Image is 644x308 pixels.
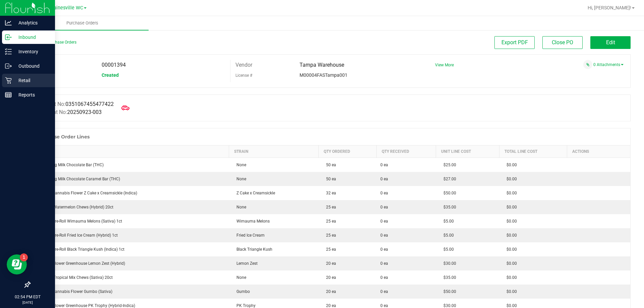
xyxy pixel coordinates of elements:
[503,289,517,294] span: $0.00
[440,275,456,280] span: $35.00
[440,219,454,224] span: $5.00
[102,62,126,68] span: 00001394
[323,177,336,181] span: 50 ea
[380,204,388,210] span: 0 ea
[12,91,52,99] p: Reports
[102,72,119,78] span: Created
[380,218,388,224] span: 0 ea
[503,163,517,167] span: $0.00
[590,36,631,49] button: Edit
[5,48,12,55] inline-svg: Inventory
[440,303,456,308] span: $30.00
[57,20,107,26] span: Purchase Orders
[34,246,225,252] div: FT 0.5g Pre-Roll Black Triangle Kush (Indica) 1ct
[233,191,275,195] span: Z Cake x Creamsickle
[323,233,336,238] span: 25 ea
[440,191,456,195] span: $50.00
[323,205,336,209] span: 25 ea
[380,176,388,182] span: 0 ea
[380,190,388,196] span: 0 ea
[67,109,102,115] span: 20250923-003
[5,77,12,84] inline-svg: Retail
[34,274,225,281] div: HT 5mg Tropical Mix Chews (Sativa) 20ct
[233,275,246,280] span: None
[20,253,28,261] iframe: Resource center unread badge
[380,289,388,295] span: 0 ea
[503,247,517,252] span: $0.00
[440,177,456,181] span: $27.00
[34,190,225,196] div: FT 3.5g Cannabis Flower Z Cake x Creamsickle (Indica)
[499,145,567,158] th: Total Line Cost
[380,232,388,238] span: 0 ea
[503,261,517,266] span: $0.00
[440,247,454,252] span: $5.00
[503,191,517,195] span: $0.00
[376,145,436,158] th: Qty Received
[380,246,388,252] span: 0 ea
[34,218,225,224] div: FT 0.5g Pre-Roll Wimauma Melons (Sativa) 1ct
[503,233,517,238] span: $0.00
[12,62,52,70] p: Outbound
[440,163,456,167] span: $25.00
[34,162,225,168] div: HT 100mg Milk Chocolate Bar (THC)
[37,134,90,139] h1: Purchase Order Lines
[503,177,517,181] span: $0.00
[34,260,225,266] div: FD 3.5g Flower Greenhouse Lemon Zest (Hybrid)
[440,205,456,209] span: $35.00
[3,294,52,300] p: 02:54 PM EDT
[7,254,27,274] iframe: Resource center
[440,261,456,266] span: $30.00
[323,303,336,308] span: 20 ea
[233,233,265,238] span: Fried Ice Cream
[16,16,149,30] a: Purchase Orders
[233,219,270,224] span: Wimauma Melons
[593,62,624,67] a: 0 Attachments
[5,91,12,98] inline-svg: Reports
[380,260,388,266] span: 0 ea
[5,19,12,26] inline-svg: Analytics
[235,60,252,70] label: Vendor
[50,5,83,11] span: Gainesville WC
[235,70,252,80] label: License #
[12,19,52,27] p: Analytics
[5,63,12,69] inline-svg: Outbound
[35,100,114,108] label: Manifest No:
[34,204,225,210] div: HT 5mg Watermelon Chews (Hybrid) 20ct
[567,145,630,158] th: Actions
[323,275,336,280] span: 20 ea
[119,101,132,115] span: Mark as Arrived
[503,303,517,308] span: $0.00
[435,63,454,67] a: View More
[323,289,336,294] span: 20 ea
[323,163,336,167] span: 50 ea
[300,62,344,68] span: Tampa Warehouse
[319,145,377,158] th: Qty Ordered
[5,34,12,41] inline-svg: Inbound
[34,232,225,238] div: FT 0.5g Pre-Roll Fried Ice Cream (Hybrid) 1ct
[12,33,52,41] p: Inbound
[503,219,517,224] span: $0.00
[233,163,246,167] span: None
[323,247,336,252] span: 25 ea
[501,39,528,46] span: Export PDF
[34,176,225,182] div: HT 100mg Milk Chocolate Caramel Bar (THC)
[583,60,592,69] span: Attach a document
[588,5,631,10] span: Hi, [PERSON_NAME]!
[380,274,388,281] span: 0 ea
[30,145,229,158] th: Item
[233,261,258,266] span: Lemon Zest
[229,145,319,158] th: Strain
[12,76,52,84] p: Retail
[233,205,246,209] span: None
[494,36,535,49] button: Export PDF
[233,247,272,252] span: Black Triangle Kush
[380,162,388,168] span: 0 ea
[503,205,517,209] span: $0.00
[440,289,456,294] span: $50.00
[323,261,336,266] span: 20 ea
[436,145,499,158] th: Unit Line Cost
[552,39,573,46] span: Close PO
[34,289,225,295] div: FT 3.5g Cannabis Flower Gumbo (Sativa)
